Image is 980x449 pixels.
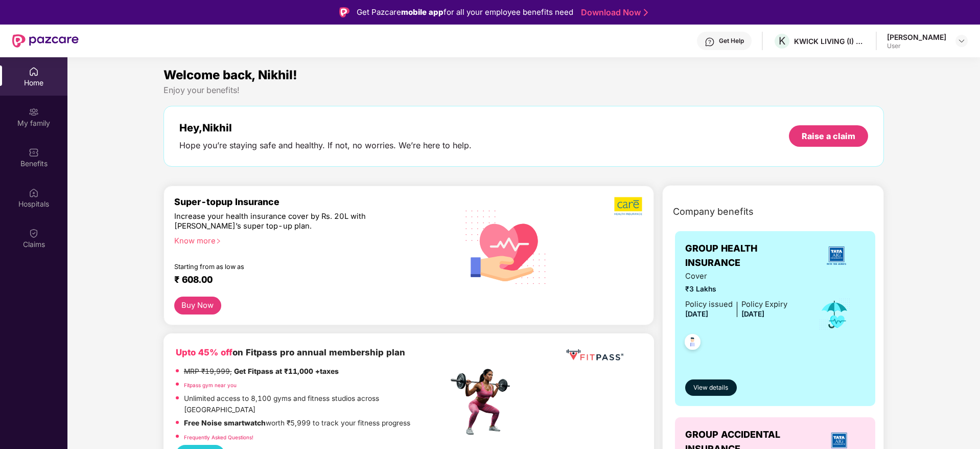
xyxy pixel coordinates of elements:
[234,367,339,375] strong: Get Fitpass at ₹11,000 +taxes
[29,147,39,158] img: svg+xml;base64,PHN2ZyBpZD0iQmVuZWZpdHMiIHhtbG5zPSJodHRwOi8vd3d3LnczLm9yZy8yMDAwL3N2ZyIgd2lkdGg9Ij...
[174,236,442,243] div: Know more
[174,263,405,270] div: Starting from as low as
[176,347,405,357] b: on Fitpass pro annual membership plan
[794,36,866,46] div: KWICK LIVING (I) PRIVATE LIMITED
[680,331,705,356] img: svg+xml;base64,PHN2ZyB4bWxucz0iaHR0cDovL3d3dy53My5vcmcvMjAwMC9zdmciIHdpZHRoPSI0OC45NDMiIGhlaWdodD...
[457,197,555,296] img: svg+xml;base64,PHN2ZyB4bWxucz0iaHR0cDovL3d3dy53My5vcmcvMjAwMC9zdmciIHhtbG5zOnhsaW5rPSJodHRwOi8vd3...
[176,347,232,357] b: Upto 45% off
[802,130,855,142] div: Raise a claim
[174,274,438,286] div: ₹ 608.00
[705,37,715,47] img: svg+xml;base64,PHN2ZyBpZD0iSGVscC0zMngzMiIgeG1sbnM9Imh0dHA6Ly93d3cudzMub3JnLzIwMDAvc3ZnIiB3aWR0aD...
[693,383,728,393] span: View details
[216,238,221,244] span: right
[184,419,266,427] strong: Free Noise smartwatch
[29,107,39,117] img: svg+xml;base64,PHN2ZyB3aWR0aD0iMjAiIGhlaWdodD0iMjAiIHZpZXdCb3g9IjAgMCAyMCAyMCIgZmlsbD0ibm9uZSIgeG...
[685,310,708,318] span: [DATE]
[357,6,573,18] div: Get Pazcare for all your employee benefits need
[673,205,754,219] span: Company benefits
[164,68,297,82] span: Welcome back, Nikhil!
[685,271,787,282] span: Cover
[184,393,448,415] p: Unlimited access to 8,100 gyms and fitness studios across [GEOGRAPHIC_DATA]
[174,196,448,207] div: Super-topup Insurance
[179,122,472,134] div: Hey, Nikhil
[174,212,404,232] div: Increase your health insurance cover by Rs. 20L with [PERSON_NAME]’s super top-up plan.
[581,7,645,18] a: Download Now
[614,196,643,216] img: b5dec4f62d2307b9de63beb79f102df3.png
[184,367,232,375] del: MRP ₹19,999,
[164,85,884,96] div: Enjoy your benefits!
[184,418,410,429] p: worth ₹5,999 to track your fitness progress
[448,366,519,438] img: fpp.png
[29,228,39,238] img: svg+xml;base64,PHN2ZyBpZD0iQ2xhaW0iIHhtbG5zPSJodHRwOi8vd3d3LnczLm9yZy8yMDAwL3N2ZyIgd2lkdGg9IjIwIi...
[184,382,237,388] a: Fitpass gym near you
[12,34,79,48] img: New Pazcare Logo
[29,188,39,198] img: svg+xml;base64,PHN2ZyBpZD0iSG9zcGl0YWxzIiB4bWxucz0iaHR0cDovL3d3dy53My5vcmcvMjAwMC9zdmciIHdpZHRoPS...
[179,140,472,151] div: Hope you’re staying safe and healthy. If not, no worries. We’re here to help.
[958,37,966,45] img: svg+xml;base64,PHN2ZyBpZD0iRHJvcGRvd24tMzJ4MzIiIHhtbG5zPSJodHRwOi8vd3d3LnczLm9yZy8yMDAwL3N2ZyIgd2...
[174,297,221,315] button: Buy Now
[779,35,785,47] span: K
[887,42,946,50] div: User
[184,434,253,440] a: Frequently Asked Questions!
[29,66,39,77] img: svg+xml;base64,PHN2ZyBpZD0iSG9tZSIgeG1sbnM9Imh0dHA6Ly93d3cudzMub3JnLzIwMDAvc3ZnIiB3aWR0aD0iMjAiIG...
[401,7,444,17] strong: mobile app
[887,32,946,42] div: [PERSON_NAME]
[741,299,787,310] div: Policy Expiry
[685,299,733,310] div: Policy issued
[564,346,625,365] img: fppp.png
[685,379,737,396] button: View details
[339,7,349,17] img: Logo
[685,284,787,295] span: ₹3 Lakhs
[644,7,648,18] img: Stroke
[685,241,807,271] span: GROUP HEALTH INSURANCE
[719,37,744,45] div: Get Help
[741,310,764,318] span: [DATE]
[818,298,851,331] img: icon
[823,242,850,270] img: insurerLogo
